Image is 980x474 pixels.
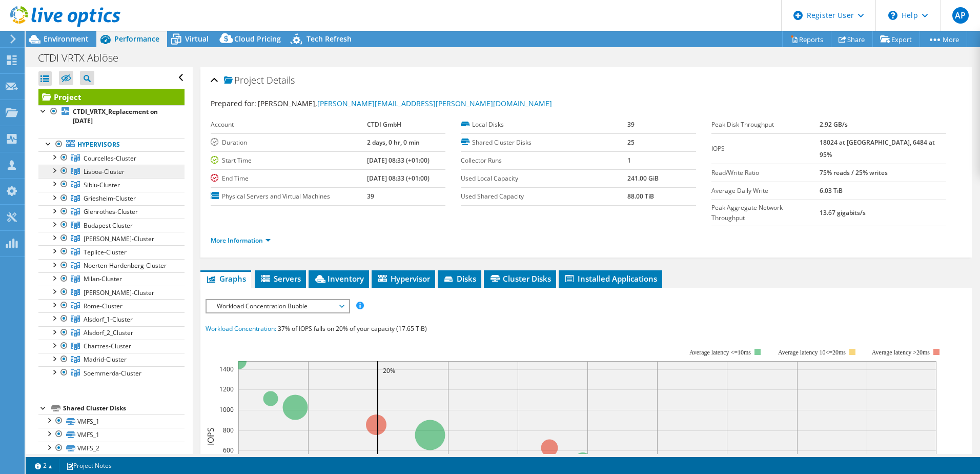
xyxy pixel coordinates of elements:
[711,168,820,178] label: Read/Write Ratio
[38,366,185,380] a: Soemmerda-Cluster
[38,340,185,353] a: Chartres-Cluster
[461,137,627,148] label: Shared Cluster Disks
[211,191,367,202] label: Physical Servers and Virtual Machines
[38,245,185,259] a: Teplice-Cluster
[260,273,301,284] span: Servers
[307,34,352,44] span: Tech Refresh
[38,299,185,312] a: Rome-Cluster
[627,138,635,147] b: 25
[383,366,395,375] text: 20%
[211,173,367,184] label: End Time
[443,273,476,284] span: Disks
[84,369,141,378] span: Soemmerda-Cluster
[211,155,367,166] label: Start Time
[278,324,427,333] span: 37% of IOPS falls on 20% of your capacity (17.65 TiB)
[38,165,185,178] a: Lisboa-Cluster
[84,207,138,216] span: Glenrothes-Cluster
[831,31,873,47] a: Share
[920,31,967,47] a: More
[778,349,846,356] tspan: Average latency 10<=20ms
[84,261,167,270] span: Noerten-Hardenberg-Cluster
[367,156,430,165] b: [DATE] 08:33 (+01:00)
[84,154,136,163] span: Courcelles-Cluster
[84,181,120,189] span: Sibiu-Cluster
[211,120,367,130] label: Account
[84,167,125,176] span: Lisboa-Cluster
[84,302,122,310] span: Rome-Cluster
[224,75,264,86] span: Project
[820,208,866,217] b: 13.67 gigabits/s
[84,342,131,350] span: Chartres-Cluster
[872,31,920,47] a: Export
[38,219,185,232] a: Budapest Cluster
[38,428,185,441] a: VMFS_1
[219,365,234,373] text: 1400
[461,155,627,166] label: Collector Runs
[33,52,134,64] h1: CTDI VRTX Ablöse
[267,74,295,86] span: Details
[223,446,234,455] text: 600
[711,186,820,196] label: Average Daily Write
[367,192,374,201] b: 39
[84,194,136,203] span: Griesheim-Cluster
[234,34,281,44] span: Cloud Pricing
[206,324,276,333] span: Workload Concentration:
[461,191,627,202] label: Used Shared Capacity
[205,427,216,445] text: IOPS
[219,405,234,414] text: 1000
[84,315,133,324] span: Alsdorf_1-Cluster
[461,120,627,130] label: Local Disks
[84,355,127,364] span: Madrid-Cluster
[38,232,185,245] a: Schloss-Holte-Cluster
[888,11,897,20] svg: \n
[84,221,133,230] span: Budapest Cluster
[38,259,185,272] a: Noerten-Hardenberg-Cluster
[212,300,343,312] span: Workload Concentration Bubble
[367,174,430,183] b: [DATE] 08:33 (+01:00)
[872,349,930,356] text: Average latency >20ms
[627,120,635,129] b: 39
[44,34,89,44] span: Environment
[73,107,158,125] b: CTDI_VRTX_Replacement on [DATE]
[219,385,234,393] text: 1200
[952,7,969,24] span: AP
[38,414,185,428] a: VMFS_1
[820,120,848,129] b: 2.92 GB/s
[38,138,185,151] a: Hypervisors
[38,286,185,299] a: Milton-Keynes-Cluster
[711,144,820,154] label: IOPS
[84,288,154,297] span: [PERSON_NAME]-Cluster
[223,426,234,434] text: 800
[114,34,159,44] span: Performance
[367,120,401,129] b: CTDI GmbH
[38,442,185,455] a: VMFS_2
[211,98,256,108] label: Prepared for:
[317,98,552,108] a: [PERSON_NAME][EMAIL_ADDRESS][PERSON_NAME][DOMAIN_NAME]
[711,120,820,130] label: Peak Disk Throughput
[489,273,551,284] span: Cluster Disks
[38,205,185,219] a: Glenrothes-Cluster
[63,402,185,414] div: Shared Cluster Disks
[461,173,627,184] label: Used Local Capacity
[38,89,185,105] a: Project
[211,137,367,148] label: Duration
[84,234,154,243] span: [PERSON_NAME]-Cluster
[564,273,657,284] span: Installed Applications
[59,459,119,472] a: Project Notes
[28,459,59,472] a: 2
[206,273,246,284] span: Graphs
[314,273,364,284] span: Inventory
[820,138,935,159] b: 18024 at [GEOGRAPHIC_DATA], 6484 at 95%
[38,105,185,128] a: CTDI_VRTX_Replacement on [DATE]
[627,192,654,201] b: 88.00 TiB
[782,31,831,47] a: Reports
[38,151,185,165] a: Courcelles-Cluster
[84,328,133,337] span: Alsdorf_2_Cluster
[820,186,843,195] b: 6.03 TiB
[627,156,631,165] b: 1
[377,273,430,284] span: Hypervisor
[38,326,185,340] a: Alsdorf_2_Cluster
[711,203,820,223] label: Peak Aggregate Network Throughput
[258,98,552,108] span: [PERSON_NAME],
[84,248,127,256] span: Teplice-Cluster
